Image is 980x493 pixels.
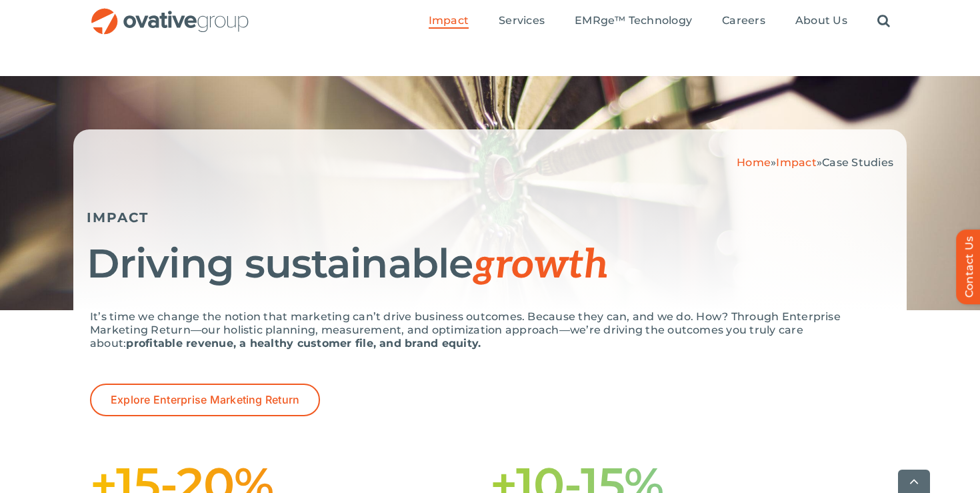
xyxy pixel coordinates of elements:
span: Services [499,14,545,27]
span: growth [473,241,609,290]
a: Careers [722,14,765,29]
p: It’s time we change the notion that marketing can’t drive business outcomes. Because they can, an... [90,310,890,350]
a: Services [499,14,545,29]
strong: profitable revenue, a healthy customer file, and brand equity. [126,337,481,350]
a: Home [737,156,771,169]
span: Explore Enterprise Marketing Return [111,394,299,406]
h1: Driving sustainable [87,242,893,287]
a: EMRge™ Technology [575,14,692,29]
span: Case Studies [822,156,893,169]
a: About Us [795,14,847,29]
a: Impact [776,156,816,169]
a: OG_Full_horizontal_RGB [90,7,250,19]
a: Impact [429,14,469,29]
span: EMRge™ Technology [575,14,692,27]
a: Search [877,14,890,29]
span: About Us [795,14,847,27]
h5: IMPACT [87,209,893,225]
span: » » [737,156,893,169]
span: Careers [722,14,765,27]
a: Explore Enterprise Marketing Return [90,384,320,416]
span: Impact [429,14,469,27]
